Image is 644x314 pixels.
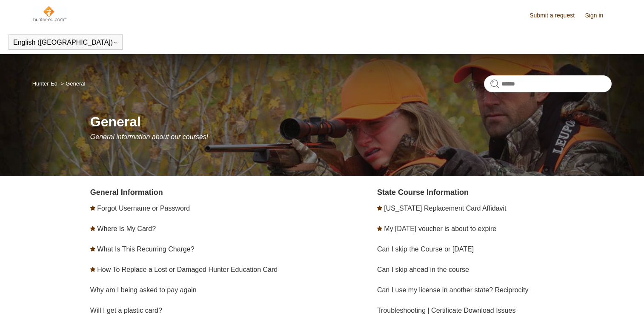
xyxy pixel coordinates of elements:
a: What Is This Recurring Charge? [97,245,194,253]
a: Submit a request [530,11,583,20]
svg: Promoted article [90,206,95,211]
a: Forgot Username or Password [97,205,190,212]
a: Hunter-Ed [32,80,57,87]
a: State Course Information [377,188,469,197]
a: Why am I being asked to pay again [90,286,197,294]
li: Hunter-Ed [32,80,59,87]
a: My [DATE] voucher is about to expire [384,225,496,232]
p: General information about our courses! [90,132,612,142]
svg: Promoted article [90,267,95,272]
input: Search [484,75,612,92]
li: General [59,80,86,87]
a: [US_STATE] Replacement Card Affidavit [384,205,506,212]
svg: Promoted article [90,226,95,231]
a: Can I use my license in another state? Reciprocity [377,286,529,294]
img: Hunter-Ed Help Center home page [32,5,67,22]
a: Will I get a plastic card? [90,307,162,314]
a: Troubleshooting | Certificate Download Issues [377,307,516,314]
svg: Promoted article [90,246,95,251]
a: General Information [90,188,163,197]
a: Sign in [585,11,612,20]
button: English ([GEOGRAPHIC_DATA]) [13,39,118,46]
svg: Promoted article [377,226,382,231]
svg: Promoted article [377,206,382,211]
a: Can I skip the Course or [DATE] [377,245,474,253]
a: How To Replace a Lost or Damaged Hunter Education Card [97,266,278,273]
a: Can I skip ahead in the course [377,266,469,273]
a: Where Is My Card? [97,225,156,232]
h1: General [90,111,612,132]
